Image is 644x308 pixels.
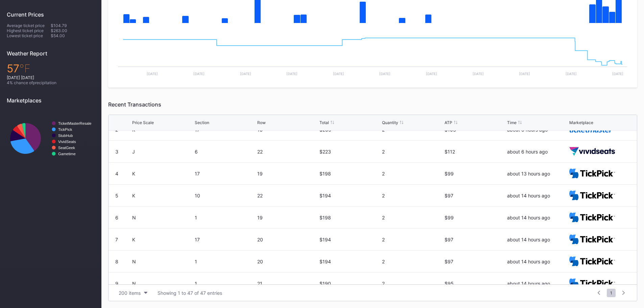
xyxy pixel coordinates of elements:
[115,30,630,81] svg: Chart title
[7,28,51,33] div: Highest ticket price
[507,149,568,155] div: about 6 hours ago
[7,80,95,85] div: 4 % chance of precipitation
[51,33,95,38] div: $54.00
[257,171,318,176] div: 19
[507,171,568,176] div: about 13 hours ago
[319,193,380,198] div: $194
[195,259,256,264] div: 1
[519,72,530,76] text: [DATE]
[58,140,76,144] text: VividSeats
[569,279,615,288] img: TickPick_logo.svg
[473,72,484,76] text: [DATE]
[257,259,318,264] div: 20
[7,75,95,80] div: [DATE] [DATE]
[58,121,91,125] text: TicketMasterResale
[445,171,505,176] div: $99
[507,237,568,242] div: about 14 hours ago
[58,146,75,150] text: SeatGeek
[7,109,95,168] svg: Chart title
[319,120,329,125] div: Total
[195,149,256,155] div: 6
[569,213,615,222] img: TickPick_logo.svg
[569,120,593,125] div: Marketplace
[108,101,637,108] div: Recent Transactions
[257,149,318,155] div: 22
[58,152,76,156] text: Gametime
[7,97,95,104] div: Marketplaces
[445,215,505,220] div: $99
[569,147,615,156] img: vividSeats.svg
[195,120,209,125] div: Section
[7,33,51,38] div: Lowest ticket price
[566,72,577,76] text: [DATE]
[257,120,266,125] div: Row
[158,290,222,296] div: Showing 1 to 47 of 47 entries
[115,237,118,242] div: 7
[569,169,615,179] img: TickPick_logo.svg
[445,149,505,155] div: $112
[319,149,380,155] div: $223
[193,72,205,76] text: [DATE]
[382,193,443,198] div: 2
[115,149,118,155] div: 3
[147,72,158,76] text: [DATE]
[445,259,505,264] div: $97
[319,215,380,220] div: $198
[569,257,615,266] img: TickPick_logo.svg
[445,281,505,286] div: $95
[7,11,95,18] div: Current Prices
[257,193,318,198] div: 22
[426,72,437,76] text: [DATE]
[240,72,251,76] text: [DATE]
[507,193,568,198] div: about 14 hours ago
[132,281,193,286] div: N
[257,237,318,242] div: 20
[569,235,615,244] img: TickPick_logo.svg
[319,171,380,176] div: $198
[319,281,380,286] div: $190
[115,288,151,298] button: 200 items
[195,193,256,198] div: 10
[257,215,318,220] div: 19
[195,171,256,176] div: 17
[19,62,30,75] span: ℉
[382,149,443,155] div: 2
[132,120,154,125] div: Price Scale
[51,28,95,33] div: $263.00
[379,72,390,76] text: [DATE]
[132,237,193,242] div: K
[7,23,51,28] div: Average ticket price
[119,290,141,296] div: 200 items
[445,237,505,242] div: $97
[382,215,443,220] div: 2
[382,281,443,286] div: 2
[507,215,568,220] div: about 14 hours ago
[257,281,318,286] div: 21
[132,259,193,264] div: N
[382,120,398,125] div: Quantity
[7,50,95,57] div: Weather Report
[286,72,297,76] text: [DATE]
[132,149,193,155] div: J
[382,237,443,242] div: 2
[132,171,193,176] div: K
[115,259,118,264] div: 8
[382,259,443,264] div: 2
[115,171,118,176] div: 4
[319,237,380,242] div: $194
[195,281,256,286] div: 1
[569,191,615,200] img: TickPick_logo.svg
[382,171,443,176] div: 2
[195,215,256,220] div: 1
[115,281,118,286] div: 9
[607,289,616,297] span: 1
[132,215,193,220] div: N
[115,193,118,198] div: 5
[507,259,568,264] div: about 14 hours ago
[319,259,380,264] div: $194
[58,134,73,138] text: StubHub
[333,72,344,76] text: [DATE]
[507,120,517,125] div: Time
[612,72,623,76] text: [DATE]
[445,193,505,198] div: $97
